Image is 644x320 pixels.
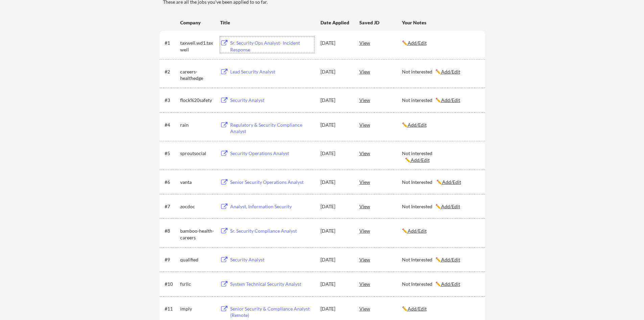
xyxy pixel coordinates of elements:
[165,150,178,157] div: #5
[165,305,178,312] div: #11
[359,176,402,188] div: View
[359,119,402,131] div: View
[320,228,350,234] div: [DATE]
[180,305,214,312] div: imply
[165,40,178,46] div: #1
[320,97,350,104] div: [DATE]
[180,40,214,53] div: taxwell.wd1.taxwell
[441,69,460,74] u: Add/Edit
[320,122,350,128] div: [DATE]
[402,122,479,128] div: ✏️
[165,179,178,186] div: #6
[359,147,402,159] div: View
[320,256,350,263] div: [DATE]
[402,150,479,163] div: Not interested ✏️
[359,302,402,315] div: View
[230,203,314,210] div: Analyst, Information Security
[320,19,350,26] div: Date Applied
[165,122,178,128] div: #4
[408,306,427,312] u: Add/Edit
[230,97,314,104] div: Security Analyst
[359,253,402,265] div: View
[402,40,479,46] div: ✏️
[230,40,314,53] div: Sr. Security Ops Analyst- Incident Response
[320,179,350,186] div: [DATE]
[320,40,350,46] div: [DATE]
[165,68,178,75] div: #2
[165,256,178,263] div: #9
[230,228,314,234] div: Sr. Security Compliance Analyst
[359,37,402,49] div: View
[230,305,314,319] div: Senior Security & Compliance Analyst (Remote)
[230,122,314,135] div: Regulatory & Security Compliance Analyst
[359,65,402,78] div: View
[359,94,402,106] div: View
[230,150,314,157] div: Security Operations Analyst
[402,256,479,263] div: Not Interested ✏️
[165,203,178,210] div: #7
[165,228,178,234] div: #8
[402,19,479,26] div: Your Notes
[441,97,460,103] u: Add/Edit
[180,203,214,210] div: zocdoc
[402,305,479,312] div: ✏️
[230,68,314,75] div: Lead Security Analyst
[320,203,350,210] div: [DATE]
[442,179,461,185] u: Add/Edit
[180,281,214,287] div: fsrllc
[180,122,214,128] div: rain
[359,225,402,237] div: View
[180,150,214,157] div: sproutsocial
[165,97,178,104] div: #3
[359,278,402,290] div: View
[320,68,350,75] div: [DATE]
[402,97,479,104] div: Not interested ✏️
[408,228,427,234] u: Add/Edit
[408,40,427,46] u: Add/Edit
[230,256,314,263] div: Security Analyst
[408,122,427,128] u: Add/Edit
[411,157,430,163] u: Add/Edit
[402,203,479,210] div: Not Interested ✏️
[320,150,350,157] div: [DATE]
[230,179,314,186] div: Senior Security Operations Analyst
[402,228,479,234] div: ✏️
[180,97,214,104] div: flock%20safety
[359,200,402,212] div: View
[359,16,402,28] div: Saved JD
[180,179,214,186] div: vanta
[180,68,214,82] div: careers-healthedge
[230,281,314,287] div: System Technical Security Analyst
[180,256,214,263] div: qualified
[320,281,350,287] div: [DATE]
[165,281,178,287] div: #10
[180,228,214,241] div: bamboo-health-careers
[441,204,460,209] u: Add/Edit
[402,68,479,75] div: Not interested ✏️
[180,19,214,26] div: Company
[402,281,479,287] div: Not Interested ✏️
[441,281,460,287] u: Add/Edit
[320,305,350,312] div: [DATE]
[220,19,314,26] div: Title
[441,257,460,262] u: Add/Edit
[402,179,479,186] div: Not Interested ✏️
